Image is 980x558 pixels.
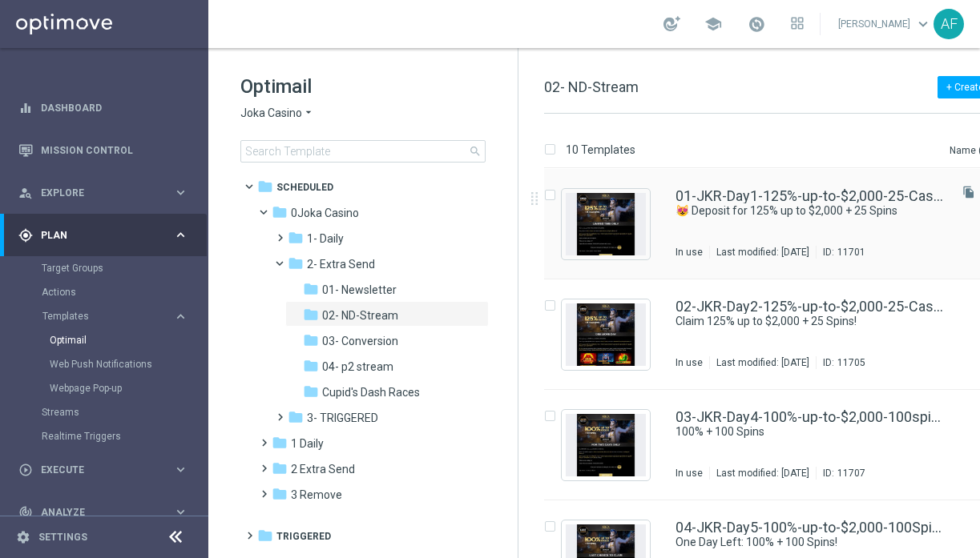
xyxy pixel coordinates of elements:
[837,12,934,36] a: [PERSON_NAME]keyboard_arrow_down
[676,203,946,219] div: 😻 Deposit for 125% up to $2,000 + 25 Spins
[257,528,273,544] i: folder
[676,314,946,329] div: Claim 125% up to $2,000 + 25 Spins!
[42,400,207,424] div: Streams
[676,424,946,440] div: 100% + 100 Spins
[837,246,865,259] div: 11701
[676,535,946,550] div: One Day Left: 100% + 100 Spins!
[18,144,189,157] button: Mission Control
[276,529,331,544] span: Triggered
[676,299,946,314] a: 02-JKR-Day2-125%-up-to-$2,000-25-CashSpins(Extension)-Introduction-to-High-Payout-Games
[18,463,173,477] div: Execute
[272,204,288,220] i: folder
[307,257,375,271] span: 2- Extra Send
[962,186,975,199] i: file_copy
[240,106,302,121] span: Joka Casino
[676,535,909,550] a: One Day Left: 100% + 100 Spins!
[18,505,33,520] i: track_changes
[288,255,304,271] i: folder
[173,185,188,200] i: keyboard_arrow_right
[42,406,167,419] a: Streams
[41,508,173,517] span: Analyze
[18,464,189,476] button: play_circle_outline Execute keyboard_arrow_right
[322,283,397,297] span: 01- Newsletter
[303,281,319,297] i: folder
[288,230,304,246] i: folder
[18,186,173,200] div: Explore
[837,356,865,369] div: 11705
[676,246,703,259] div: In use
[676,356,703,369] div: In use
[16,530,30,544] i: settings
[816,356,865,369] div: ID:
[566,414,646,476] img: 11707.jpeg
[322,308,398,323] span: 02- ND-Stream
[544,78,639,95] span: 02- ND-Stream
[18,186,33,200] i: person_search
[291,488,342,502] span: 3 Remove
[173,309,188,324] i: keyboard_arrow_right
[303,332,319,348] i: folder
[307,231,344,246] span: 1- Daily
[41,129,188,171] a: Mission Control
[42,310,189,323] button: Templates keyboard_arrow_right
[291,462,355,476] span: 2 Extra Send
[322,385,420,399] span: Cupid's Dash Races
[676,520,946,535] a: 04-JKR-Day5-100%-up-to-$2,000-100Spins(Reminder)+Introduction-to-Loyalty
[50,358,167,371] a: Web Push Notifications
[676,410,946,424] a: 03-JKR-Day4-100%-up-to-$2,000-100spins
[42,286,167,299] a: Actions
[42,262,167,275] a: Target Groups
[38,532,87,542] a: Settings
[18,228,173,243] div: Plan
[303,358,319,374] i: folder
[272,460,288,476] i: folder
[41,188,173,198] span: Explore
[50,334,167,347] a: Optimail
[173,504,188,520] i: keyboard_arrow_right
[704,15,722,33] span: school
[914,15,932,33] span: keyboard_arrow_down
[322,359,393,374] span: 04- p2 stream
[291,206,359,220] span: 0Joka Casino
[18,187,189,199] button: person_search Explore keyboard_arrow_right
[41,86,188,129] a: Dashboard
[566,193,646,255] img: 11701.jpeg
[303,307,319,323] i: folder
[42,311,173,321] div: Templates
[50,376,207,400] div: Webpage Pop-up
[18,102,189,114] button: equalizer Dashboard
[816,246,865,259] div: ID:
[816,467,865,480] div: ID:
[18,229,189,242] button: gps_fixed Plan keyboard_arrow_right
[42,424,207,448] div: Realtime Triggers
[272,435,288,451] i: folder
[676,424,909,440] a: 100% + 100 Spins
[50,352,207,376] div: Web Push Notifications
[18,505,173,520] div: Analyze
[566,303,646,366] img: 11705.jpeg
[276,180,333,195] span: Scheduled
[240,106,315,121] button: Joka Casino arrow_drop_down
[676,203,909,219] a: 😻 Deposit for 125% up to $2,000 + 25 Spins
[18,463,33,477] i: play_circle_outline
[257,179,273,195] i: folder
[42,311,157,321] span: Templates
[173,462,188,477] i: keyboard_arrow_right
[42,256,207,280] div: Target Groups
[42,304,207,400] div: Templates
[307,411,378,425] span: 3- TRIGGERED
[302,106,315,121] i: arrow_drop_down
[288,409,304,425] i: folder
[18,129,188,171] div: Mission Control
[272,486,288,502] i: folder
[710,356,816,369] div: Last modified: [DATE]
[837,467,865,480] div: 11707
[322,334,398,348] span: 03- Conversion
[18,228,33,243] i: gps_fixed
